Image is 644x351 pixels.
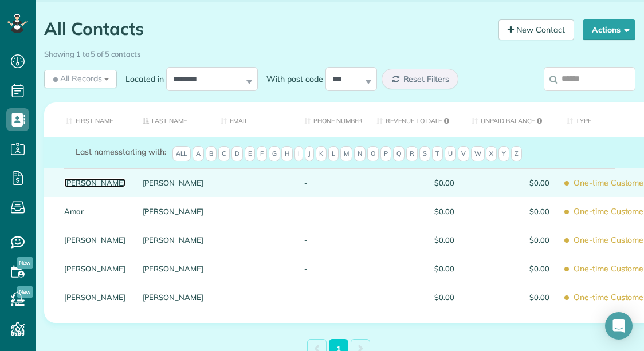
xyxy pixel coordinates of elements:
[472,207,549,215] span: $0.00
[296,283,368,311] div: -
[143,236,204,244] a: [PERSON_NAME]
[380,146,391,162] span: P
[64,179,125,187] a: [PERSON_NAME]
[458,146,469,162] span: V
[294,146,303,162] span: I
[393,146,405,162] span: Q
[472,265,549,273] span: $0.00
[143,265,204,273] a: [PERSON_NAME]
[296,197,368,226] div: -
[368,102,463,137] th: Revenue to Date: activate to sort column ascending
[143,207,204,215] a: [PERSON_NAME]
[269,146,280,162] span: G
[134,102,213,137] th: Last Name: activate to sort column descending
[432,146,443,162] span: T
[143,179,204,187] a: [PERSON_NAME]
[367,146,379,162] span: O
[44,102,134,137] th: First Name: activate to sort column ascending
[44,19,490,38] h1: All Contacts
[376,265,454,273] span: $0.00
[172,146,191,162] span: All
[258,73,325,85] label: With post code
[583,19,635,40] button: Actions
[76,147,119,157] span: Last names
[471,146,485,162] span: W
[406,146,418,162] span: R
[296,168,368,197] div: -
[316,146,327,162] span: K
[498,19,574,40] a: New Contact
[376,179,454,187] span: $0.00
[117,73,166,85] label: Located in
[64,265,125,273] a: [PERSON_NAME]
[218,146,230,162] span: C
[64,236,125,244] a: [PERSON_NAME]
[340,146,352,162] span: M
[51,73,102,84] span: All Records
[376,236,454,244] span: $0.00
[76,146,166,157] label: starting with:
[296,254,368,283] div: -
[212,102,296,137] th: Email: activate to sort column ascending
[445,146,456,162] span: U
[511,146,522,162] span: Z
[419,146,430,162] span: S
[305,146,314,162] span: J
[472,179,549,187] span: $0.00
[472,236,549,244] span: $0.00
[206,146,217,162] span: B
[193,146,204,162] span: A
[354,146,366,162] span: N
[403,74,450,84] span: Reset Filters
[231,146,243,162] span: D
[44,44,635,60] div: Showing 1 to 5 of 5 contacts
[64,207,125,215] a: Amar
[328,146,339,162] span: L
[376,207,454,215] span: $0.00
[64,293,125,301] a: [PERSON_NAME]
[143,293,204,301] a: [PERSON_NAME]
[463,102,558,137] th: Unpaid Balance: activate to sort column ascending
[605,312,633,340] div: Open Intercom Messenger
[296,226,368,254] div: -
[376,293,454,301] span: $0.00
[472,293,549,301] span: $0.00
[498,146,509,162] span: Y
[245,146,255,162] span: E
[17,257,33,269] span: New
[296,102,368,137] th: Phone number: activate to sort column ascending
[257,146,267,162] span: F
[486,146,497,162] span: X
[281,146,293,162] span: H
